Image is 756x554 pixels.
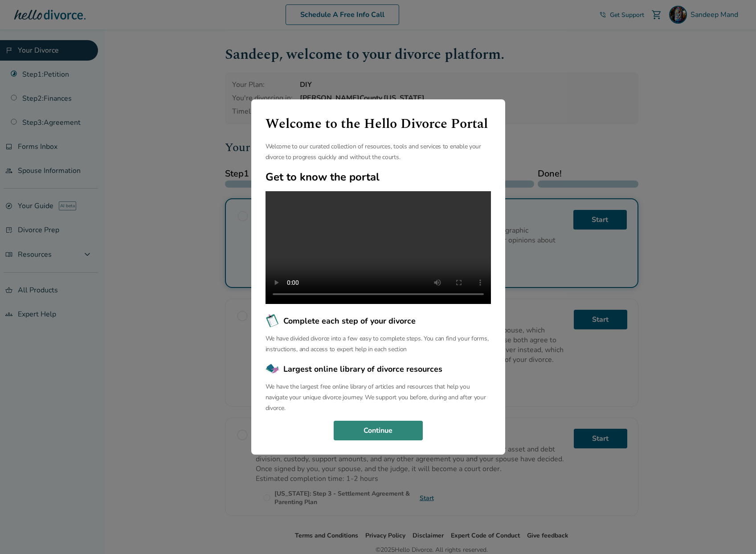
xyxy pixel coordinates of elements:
[266,382,491,414] p: We have the largest free online library of articles and resources that help you navigate your uni...
[711,511,756,554] iframe: Chat Widget
[283,315,416,327] span: Complete each step of your divorce
[283,363,442,375] span: Largest online library of divorce resources
[266,141,491,163] p: Welcome to our curated collection of resources, tools and services to enable your divorce to prog...
[266,314,280,328] img: Complete each step of your divorce
[266,333,491,355] p: We have divided divorce into a few easy to complete steps. You can find your forms, instructions,...
[266,362,280,376] img: Largest online library of divorce resources
[266,114,491,134] h1: Welcome to the Hello Divorce Portal
[266,170,491,184] h2: Get to know the portal
[334,421,423,440] button: Continue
